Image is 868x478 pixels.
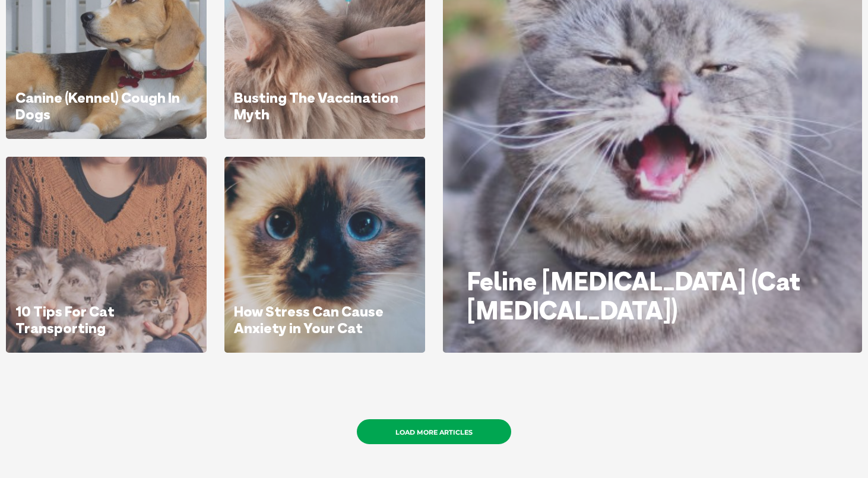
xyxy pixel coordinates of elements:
a: Load More Articles [357,419,511,444]
a: Canine (Kennel) Cough In Dogs [15,88,180,123]
a: Feline [MEDICAL_DATA] (Cat [MEDICAL_DATA]) [467,265,800,325]
a: 10 Tips For Cat Transporting [15,302,115,337]
a: Busting The Vaccination Myth [234,88,398,123]
a: How Stress Can Cause Anxiety in Your Cat [234,302,384,337]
